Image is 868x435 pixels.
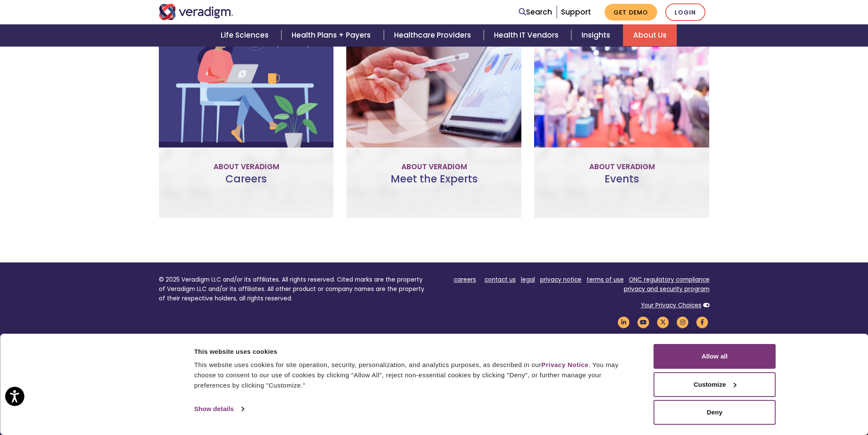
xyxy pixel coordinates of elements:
[624,285,710,293] a: privacy and security program
[166,161,327,173] p: About Veradigm
[194,360,634,391] div: This website uses cookies for site operation, security, personalization, and analytics purposes, ...
[605,4,657,21] a: Get Demo
[695,318,710,326] a: Veradigm Facebook Link
[541,161,702,173] p: About Veradigm
[541,361,588,368] a: Privacy Notice
[159,275,428,303] p: © 2025 Veradigm LLC and/or its affiliates. All rights reserved. Cited marks are the property of V...
[654,372,776,397] button: Customize
[561,7,591,17] a: Support
[484,24,571,46] a: Health IT Vendors
[704,374,858,425] iframe: Drift Chat Widget
[159,4,234,20] img: Veradigm logo
[654,344,776,369] button: Allow all
[654,400,776,425] button: Deny
[665,3,705,21] a: Login
[353,161,514,173] p: About Veradigm
[636,318,651,326] a: Veradigm YouTube Link
[623,24,677,46] a: About Us
[210,24,281,46] a: Life Sciences
[166,173,327,198] h3: Careers
[353,173,514,198] h3: Meet the Experts
[521,276,535,284] a: legal
[540,276,582,284] a: privacy notice
[587,276,624,284] a: terms of use
[454,276,476,284] a: careers
[541,173,702,198] h3: Events
[629,276,710,284] a: ONC regulatory compliance
[617,318,631,326] a: Veradigm LinkedIn Link
[675,318,690,326] a: Veradigm Instagram Link
[281,24,383,46] a: Health Plans + Payers
[194,403,244,415] a: Show details
[384,24,484,46] a: Healthcare Providers
[656,318,670,326] a: Veradigm Twitter Link
[194,347,634,357] div: This website uses cookies
[519,6,552,18] a: Search
[571,24,623,46] a: Insights
[485,276,516,284] a: contact us
[641,301,701,309] a: Your Privacy Choices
